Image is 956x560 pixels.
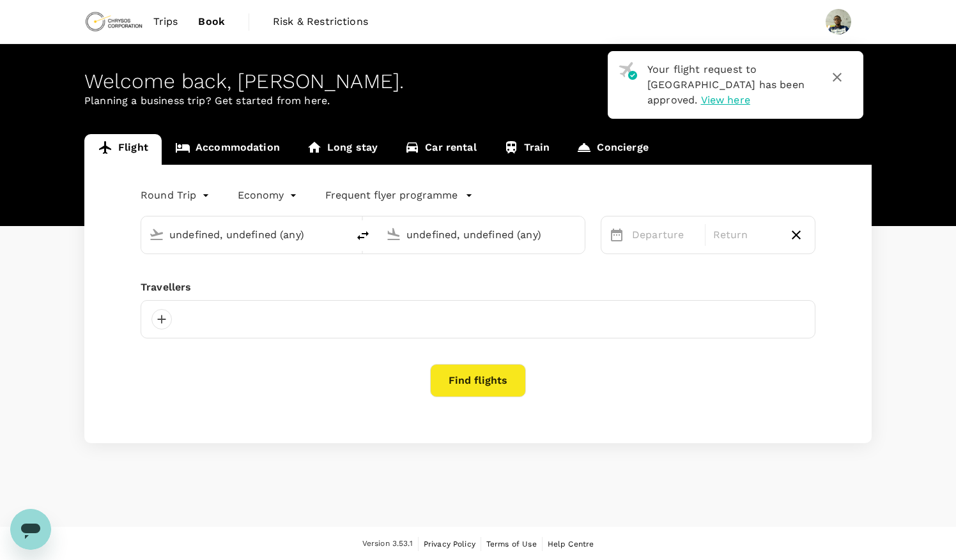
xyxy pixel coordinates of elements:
iframe: Button to launch messaging window [10,509,51,550]
img: flight-approved [619,62,637,80]
div: Economy [238,185,300,206]
a: Help Centre [548,537,594,551]
p: Frequent flyer programme [325,188,458,203]
span: Trips [153,14,178,29]
a: Privacy Policy [424,537,475,551]
button: Open [576,233,578,236]
img: Chrysos Corporation [84,8,143,36]
div: Round Trip [141,185,212,206]
span: Your flight request to [GEOGRAPHIC_DATA] has been approved. [647,63,805,106]
input: Depart from [169,225,321,245]
button: Find flights [430,364,526,397]
span: Risk & Restrictions [273,14,368,29]
p: Departure [632,227,697,243]
a: Long stay [293,134,391,165]
a: Concierge [563,134,661,165]
div: Travellers [141,280,815,295]
p: Planning a business trip? Get started from here. [84,93,872,109]
a: Car rental [391,134,490,165]
button: delete [348,220,378,251]
a: Terms of Use [486,537,537,551]
input: Going to [406,225,558,245]
div: Welcome back , [PERSON_NAME] . [84,70,872,93]
a: Train [490,134,564,165]
span: Help Centre [548,540,594,549]
button: Open [339,233,341,236]
a: Flight [84,134,162,165]
span: Terms of Use [486,540,537,549]
a: Accommodation [162,134,293,165]
button: Frequent flyer programme [325,188,473,203]
span: Version 3.53.1 [362,538,413,550]
span: Book [198,14,225,29]
span: Privacy Policy [424,540,475,549]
